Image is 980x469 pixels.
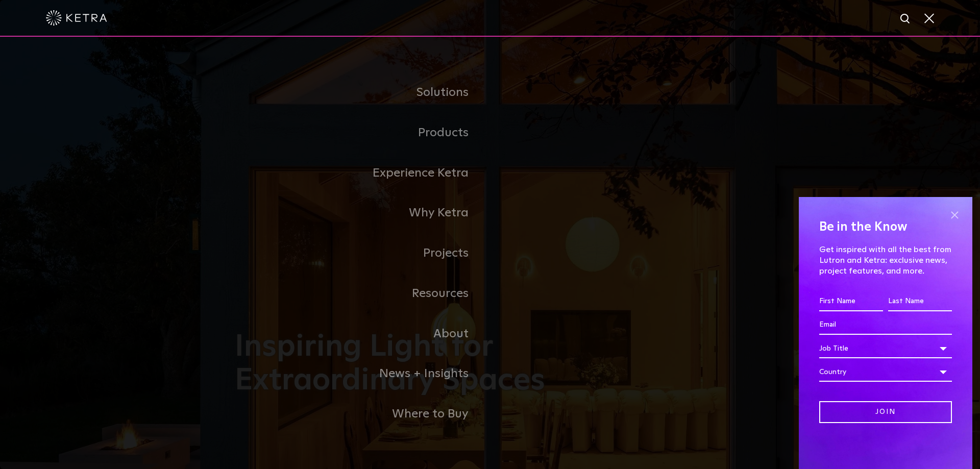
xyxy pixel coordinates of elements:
[899,13,912,26] img: search icon
[235,354,490,394] a: News + Insights
[235,394,490,434] a: Where to Buy
[235,153,490,193] a: Experience Ketra
[235,193,490,233] a: Why Ketra
[235,72,490,113] a: Solutions
[235,72,745,434] div: Navigation Menu
[819,244,952,276] p: Get inspired with all the best from Lutron and Ketra: exclusive news, project features, and more.
[888,292,952,311] input: Last Name
[235,314,490,354] a: About
[819,217,952,237] h4: Be in the Know
[819,339,952,358] div: Job Title
[819,401,952,423] input: Join
[235,233,490,274] a: Projects
[46,10,107,26] img: ketra-logo-2019-white
[819,362,952,382] div: Country
[235,274,490,314] a: Resources
[819,315,952,335] input: Email
[819,292,883,311] input: First Name
[235,113,490,153] a: Products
